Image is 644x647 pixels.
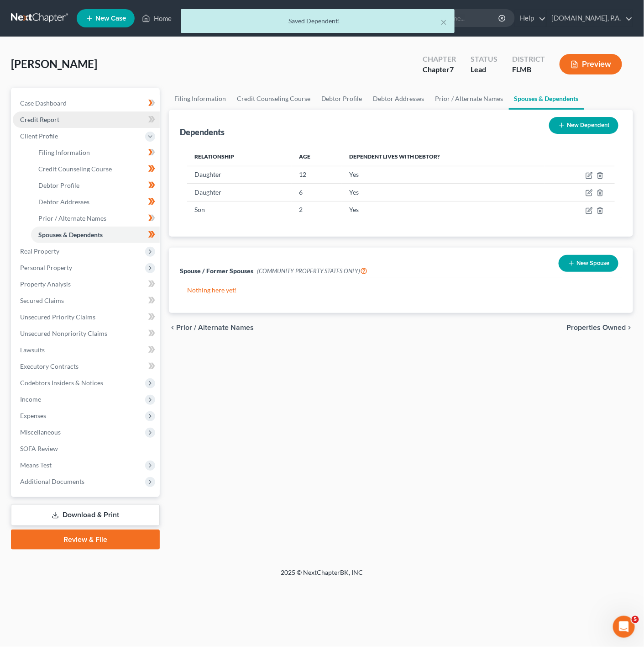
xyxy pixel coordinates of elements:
[20,280,71,288] span: Property Analysis
[20,362,79,370] span: Executory Contracts
[292,148,342,166] th: Age
[38,231,103,239] span: Spouses & Dependents
[560,54,622,74] button: Preview
[566,324,626,331] span: Properties Owned
[31,227,160,243] a: Spouses & Dependents
[187,184,292,201] td: Daughter
[38,181,79,189] span: Debtor Profile
[512,64,545,75] div: FLMB
[292,166,342,183] td: 12
[38,148,90,156] span: Filing Information
[512,54,545,64] div: District
[20,297,64,304] span: Secured Claims
[31,144,160,161] a: Filing Information
[20,247,59,255] span: Real Property
[342,184,545,201] td: Yes
[566,324,633,331] button: Properties Owned chevron_right
[471,54,497,64] div: Status
[559,255,618,272] button: New Spouse
[31,177,160,194] a: Debtor Profile
[13,309,160,325] a: Unsecured Priority Claims
[450,65,454,74] span: 7
[20,346,45,354] span: Lawsuits
[342,166,545,183] td: Yes
[20,461,52,469] span: Means Test
[316,88,368,110] a: Debtor Profile
[176,324,254,331] span: Prior / Alternate Names
[471,64,497,75] div: Lead
[231,88,316,110] a: Credit Counseling Course
[180,127,225,138] div: Dependents
[187,166,292,183] td: Daughter
[20,116,59,123] span: Credit Report
[20,412,46,419] span: Expenses
[38,198,89,206] span: Debtor Addresses
[62,568,582,584] div: 2025 © NextChapterBK, INC
[187,148,292,166] th: Relationship
[342,201,545,218] td: Yes
[430,88,509,110] a: Prior / Alternate Names
[20,477,84,485] span: Additional Documents
[13,440,160,457] a: SOFA Review
[38,214,106,222] span: Prior / Alternate Names
[11,504,160,526] a: Download & Print
[13,325,160,342] a: Unsecured Nonpriority Claims
[188,16,447,26] div: Saved Dependent!
[13,111,160,128] a: Credit Report
[31,210,160,227] a: Prior / Alternate Names
[187,286,615,295] p: Nothing here yet!
[169,324,176,331] i: chevron_left
[368,88,430,110] a: Debtor Addresses
[13,342,160,358] a: Lawsuits
[20,379,103,387] span: Codebtors Insiders & Notices
[31,161,160,177] a: Credit Counseling Course
[20,428,61,436] span: Miscellaneous
[292,184,342,201] td: 6
[20,395,41,403] span: Income
[441,16,447,27] button: ×
[423,54,456,64] div: Chapter
[626,324,633,331] i: chevron_right
[20,132,58,140] span: Client Profile
[632,616,639,623] span: 5
[20,313,95,321] span: Unsecured Priority Claims
[38,165,112,173] span: Credit Counseling Course
[169,324,254,331] button: chevron_left Prior / Alternate Names
[31,194,160,210] a: Debtor Addresses
[13,276,160,292] a: Property Analysis
[549,117,618,134] button: New Dependent
[20,99,67,107] span: Case Dashboard
[180,267,253,275] span: Spouse / Former Spouses
[13,95,160,111] a: Case Dashboard
[20,264,72,271] span: Personal Property
[187,201,292,218] td: Son
[257,267,368,275] span: (COMMUNITY PROPERTY STATES ONLY)
[509,88,584,110] a: Spouses & Dependents
[11,57,97,70] span: [PERSON_NAME]
[423,64,456,75] div: Chapter
[11,530,160,550] a: Review & File
[342,148,545,166] th: Dependent lives with debtor?
[13,358,160,375] a: Executory Contracts
[169,88,231,110] a: Filing Information
[292,201,342,218] td: 2
[20,445,58,452] span: SOFA Review
[20,329,107,337] span: Unsecured Nonpriority Claims
[13,292,160,309] a: Secured Claims
[613,616,635,638] iframe: Intercom live chat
